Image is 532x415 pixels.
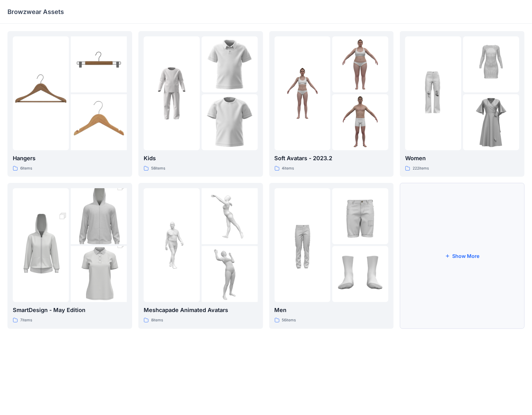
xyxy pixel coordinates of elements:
p: 56 items [282,317,296,324]
p: Women [405,154,519,163]
p: SmartDesign - May Edition [13,306,127,315]
img: folder 2 [71,174,127,258]
a: folder 1folder 2folder 3SmartDesign - May Edition7items [7,183,132,329]
img: folder 2 [202,36,258,92]
img: folder 1 [144,65,200,121]
img: folder 2 [332,36,388,92]
a: folder 1folder 2folder 3Meshcapade Animated Avatars8items [138,183,263,329]
img: folder 1 [13,203,69,287]
p: 7 items [20,317,32,324]
a: folder 1folder 2folder 3Women222items [400,31,525,177]
img: folder 2 [463,36,519,92]
img: folder 3 [71,232,127,316]
p: 8 items [151,317,163,324]
p: Soft Avatars - 2023.2 [275,154,389,163]
img: folder 1 [275,65,331,121]
img: folder 2 [202,188,258,244]
p: Browzwear Assets [7,7,64,16]
p: 222 items [413,165,429,172]
a: folder 1folder 2folder 3Hangers6items [7,31,132,177]
img: folder 3 [202,246,258,302]
img: folder 3 [332,94,388,150]
img: folder 3 [71,94,127,150]
img: folder 3 [332,246,388,302]
img: folder 1 [13,65,69,121]
p: 6 items [20,165,32,172]
p: Men [275,306,389,315]
img: folder 1 [405,65,461,121]
img: folder 3 [463,94,519,150]
p: 58 items [151,165,165,172]
img: folder 2 [71,36,127,92]
a: folder 1folder 2folder 3Men56items [269,183,394,329]
a: folder 1folder 2folder 3Kids58items [138,31,263,177]
p: Hangers [13,154,127,163]
p: Kids [144,154,258,163]
img: folder 1 [275,217,331,273]
img: folder 2 [332,188,388,244]
img: folder 1 [144,217,200,273]
a: folder 1folder 2folder 3Soft Avatars - 2023.24items [269,31,394,177]
p: 4 items [282,165,294,172]
button: Show More [400,183,525,329]
p: Meshcapade Animated Avatars [144,306,258,315]
img: folder 3 [202,94,258,150]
